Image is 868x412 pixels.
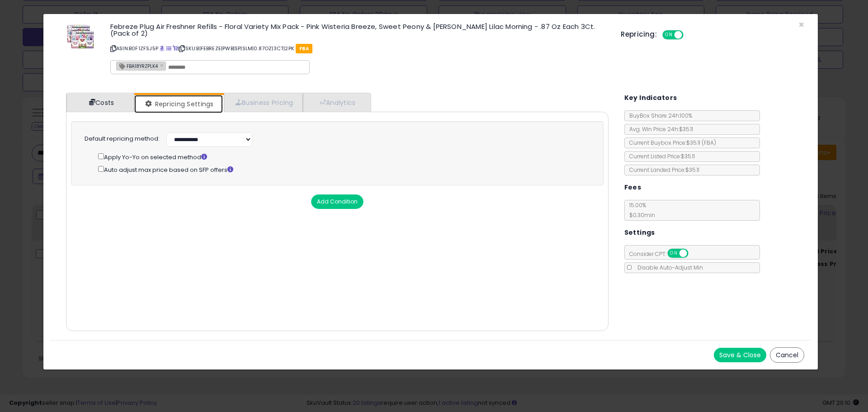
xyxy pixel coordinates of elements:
span: $35.11 [686,139,716,147]
h3: Febreze Plug Air Freshner Refills - Floral Variety Mix Pack - Pink Wisteria Breeze, Sweet Peony &... [110,23,607,37]
span: Current Landed Price: $35.11 [625,166,699,174]
p: ASIN: B0F1ZFSJ5P | SKU: B|FEBREZE|PWB|SP|SLM|0.87OZ|3CT|2PK [110,41,607,56]
span: ON [663,31,675,39]
div: Auto adjust max price based on SFP offers [98,164,589,175]
a: Analytics [303,93,370,112]
h5: Key Indicators [624,92,677,104]
span: × [798,18,804,31]
div: Apply Yo-Yo on selected method [98,152,589,162]
span: Avg. Win Price 24h: $35.11 [625,125,693,133]
span: Consider CPT: [625,250,700,258]
span: Current Listed Price: $35.11 [625,152,695,160]
span: Current Buybox Price: [625,139,716,147]
span: $0.30 min [625,211,655,219]
a: × [160,61,165,69]
button: Cancel [770,347,804,363]
span: Disable Auto-Adjust Min [633,264,703,271]
a: Costs [66,93,134,112]
a: Business Pricing [224,93,303,112]
img: 5141-wdgtBL._SL60_.jpg [67,23,94,50]
label: Default repricing method: [85,135,160,143]
button: Save & Close [714,348,766,362]
a: All offer listings [166,45,171,52]
h5: Fees [624,182,642,193]
button: Add Condition [311,194,363,209]
span: ON [668,250,679,257]
span: OFF [682,31,697,39]
span: OFF [687,250,701,257]
span: FBA [296,44,312,53]
h5: Settings [624,227,655,238]
a: Your listing only [173,45,178,52]
span: 15.00 % [625,201,655,219]
a: BuyBox page [160,45,165,52]
span: FBA18YRZPLK4 [117,62,158,70]
span: BuyBox Share 24h: 100% [625,112,692,119]
span: ( FBA ) [702,139,716,147]
h5: Repricing: [621,31,657,38]
a: Repricing Settings [134,95,223,113]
